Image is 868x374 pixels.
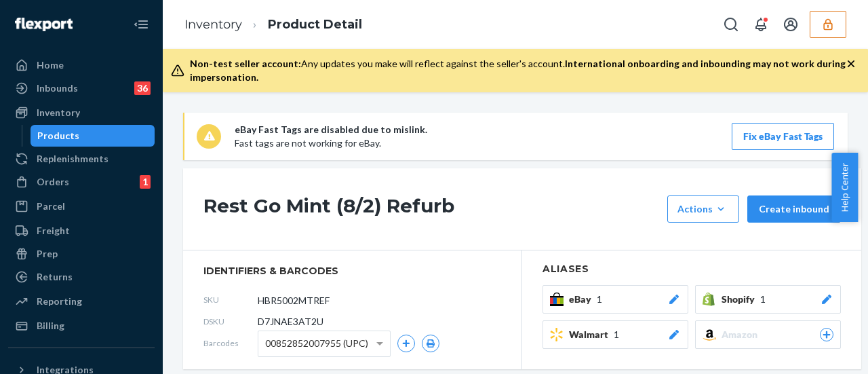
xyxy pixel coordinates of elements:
[37,295,82,308] div: Reporting
[8,291,155,312] a: Reporting
[8,171,155,193] a: Orders1
[190,58,301,69] span: Non-test seller account:
[190,57,846,84] div: Any updates you make will reflect against the seller's account.
[37,58,64,72] div: Home
[8,102,155,124] a: Inventory
[760,293,766,306] span: 1
[235,136,427,150] p: Fast tags are not working for eBay.
[8,195,155,217] a: Parcel
[203,294,258,305] span: SKU
[695,320,841,349] button: Amazon
[174,5,373,45] ol: breadcrumbs
[37,175,69,189] div: Orders
[31,125,155,147] a: Products
[265,332,368,355] span: 00852852007955 (UPC)
[782,333,854,367] iframe: Opens a widget where you can chat to one of our agents
[542,264,841,274] h2: Aliases
[8,243,155,265] a: Prep
[37,81,78,95] div: Inbounds
[37,224,70,238] div: Freight
[203,264,501,278] span: identifiers & barcodes
[37,270,73,284] div: Returns
[747,195,841,223] button: Create inbound
[8,266,155,288] a: Returns
[831,153,858,222] button: Help Center
[184,17,242,32] a: Inventory
[37,129,79,143] div: Products
[569,293,597,306] span: eBay
[8,315,155,337] a: Billing
[203,195,660,223] h1: Rest Go Mint (8/2) Refurb
[37,106,80,119] div: Inventory
[597,293,602,306] span: 1
[667,195,739,223] button: Actions
[8,77,155,99] a: Inbounds36
[732,123,834,150] button: Fix eBay Fast Tags
[542,320,688,349] button: Walmart1
[37,319,64,333] div: Billing
[677,202,729,216] div: Actions
[8,220,155,242] a: Freight
[722,293,760,306] span: Shopify
[235,123,427,136] p: eBay Fast Tags are disabled due to mislink.
[542,285,688,314] button: eBay1
[8,148,155,170] a: Replenishments
[134,81,151,95] div: 36
[717,11,745,38] button: Open Search Box
[722,328,763,341] span: Amazon
[15,18,73,31] img: Flexport logo
[203,316,258,327] span: DSKU
[140,175,151,189] div: 1
[569,328,614,341] span: Walmart
[258,315,323,329] span: D7JNAE3AT2U
[747,11,774,38] button: Open notifications
[8,54,155,76] a: Home
[37,152,108,166] div: Replenishments
[695,285,841,314] button: Shopify1
[37,247,58,261] div: Prep
[37,200,65,213] div: Parcel
[614,328,619,341] span: 1
[203,337,258,349] span: Barcodes
[777,11,804,38] button: Open account menu
[127,11,155,38] button: Close Navigation
[268,17,362,32] a: Product Detail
